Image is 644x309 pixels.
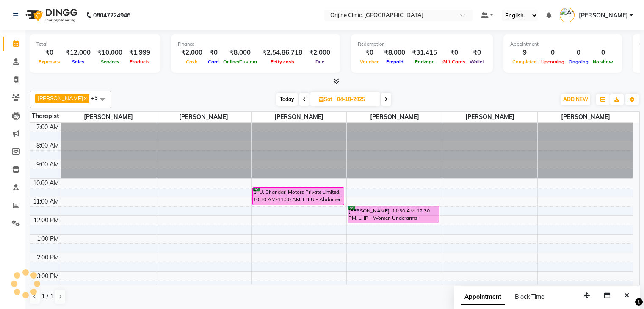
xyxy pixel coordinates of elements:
[70,59,86,65] span: Sales
[591,48,615,58] div: 0
[35,123,61,132] div: 7:00 AM
[253,188,344,205] div: B. U. Bhandari Motors Private Limited, 10:30 AM-11:30 AM, HIFU - Abdomen
[178,48,206,58] div: ₹2,000
[358,41,486,48] div: Redemption
[32,216,61,225] div: 12:00 PM
[221,59,259,65] span: Online/Custom
[539,59,567,65] span: Upcoming
[317,96,334,102] span: Sat
[561,94,590,105] button: ADD NEW
[30,112,61,121] div: Therapist
[93,3,130,27] b: 08047224946
[567,48,591,58] div: 0
[467,59,486,65] span: Wallet
[127,59,152,65] span: Products
[126,48,154,58] div: ₹1,999
[440,48,467,58] div: ₹0
[467,48,486,58] div: ₹0
[461,290,505,305] span: Appointment
[156,112,251,122] span: [PERSON_NAME]
[221,48,259,58] div: ₹8,000
[252,112,346,122] span: [PERSON_NAME]
[62,48,94,58] div: ₹12,000
[560,8,575,22] img: Archana Gaikwad
[206,59,221,65] span: Card
[268,59,296,65] span: Petty cash
[31,179,61,188] div: 10:00 AM
[567,59,591,65] span: Ongoing
[358,48,381,58] div: ₹0
[334,93,377,106] input: 2025-10-04
[306,48,334,58] div: ₹2,000
[347,112,442,122] span: [PERSON_NAME]
[539,48,567,58] div: 0
[206,48,221,58] div: ₹0
[413,59,437,65] span: Package
[35,141,61,150] div: 8:00 AM
[22,3,80,27] img: logo
[35,160,61,169] div: 9:00 AM
[41,292,53,301] span: 1 / 1
[99,59,122,65] span: Services
[409,48,440,58] div: ₹31,415
[538,112,633,122] span: [PERSON_NAME]
[259,48,306,58] div: ₹2,54,86,718
[36,48,62,58] div: ₹0
[515,293,544,301] span: Block Time
[440,59,467,65] span: Gift Cards
[36,59,62,65] span: Expenses
[36,41,154,48] div: Total
[510,48,539,58] div: 9
[442,112,537,122] span: [PERSON_NAME]
[35,272,61,281] div: 3:00 PM
[381,48,409,58] div: ₹8,000
[31,197,61,206] div: 11:00 AM
[94,48,126,58] div: ₹10,000
[276,93,298,106] span: Today
[35,253,61,262] div: 2:00 PM
[621,289,633,302] button: Close
[510,41,615,48] div: Appointment
[83,95,87,102] a: x
[184,59,200,65] span: Cash
[563,96,588,102] span: ADD NEW
[178,41,334,48] div: Finance
[358,59,381,65] span: Voucher
[579,11,628,20] span: [PERSON_NAME]
[91,94,104,101] span: +5
[384,59,406,65] span: Prepaid
[35,235,61,243] div: 1:00 PM
[61,112,156,122] span: [PERSON_NAME]
[348,206,439,223] div: [PERSON_NAME], 11:30 AM-12:30 PM, LHR - Women Underarms
[591,59,615,65] span: No show
[38,95,83,102] span: [PERSON_NAME]
[510,59,539,65] span: Completed
[313,59,326,65] span: Due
